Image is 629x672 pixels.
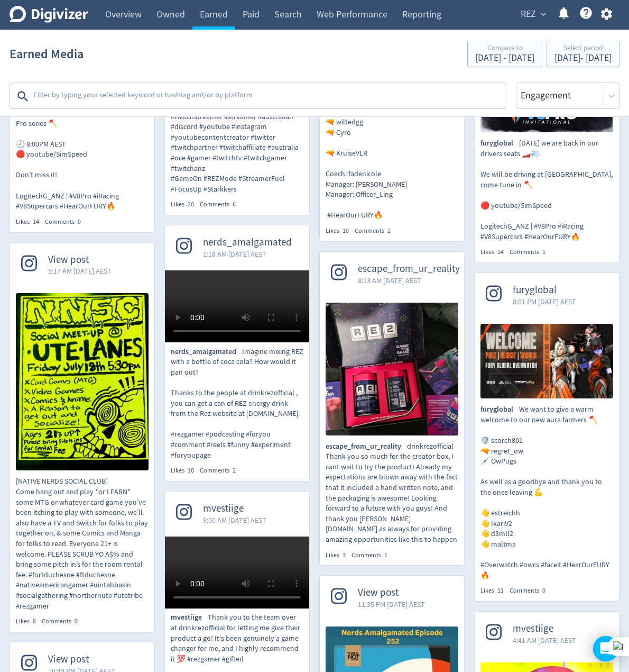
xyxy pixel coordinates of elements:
div: Comments [45,217,87,226]
span: 11 [497,586,504,595]
div: Comments [200,200,242,209]
div: Likes [480,586,510,595]
span: View post [48,254,112,266]
span: 14 [497,248,504,256]
a: nerds_amalgamated1:18 AM [DATE] AESTnerds_amalgamatedImagine mixing REZ with a bottle of coca col... [165,225,309,475]
span: 5:17 AM [DATE] AEST [48,266,112,276]
div: Likes [171,200,200,209]
span: furyglobal [480,138,519,149]
span: furyglobal [513,284,576,296]
span: 8:13 AM [DATE] AEST [358,275,460,286]
p: [NATIVE NERDS SOCIAL CLUB] Come hang out and play *or LEARN* some MTG or whatever card game you’v... [16,476,149,611]
button: Select period[DATE]- [DATE] [547,41,619,67]
a: View post5:17 AM [DATE] AEST[NATIVE NERDS SOCIAL CLUB] Come hang out and play *or LEARN* some MTG... [10,243,154,626]
div: [DATE] - [DATE] [554,53,612,63]
img: [NATIVE NERDS SOCIAL CLUB] Come hang out and play *or LEARN* some MTG or whatever card game you’v... [16,293,149,470]
span: 20 [188,200,194,208]
span: 8:01 PM [DATE] AEST [513,296,576,307]
div: Comments [351,551,393,560]
p: [DATE] we are back in our drivers seats 🏎️💨 We will be driving at [GEOGRAPHIC_DATA], come tune in... [480,138,613,242]
div: Comments [510,248,551,257]
span: 2 [233,466,236,475]
span: 0 [542,586,545,595]
span: 1 [542,248,545,256]
span: nerds_amalgamated [203,237,292,249]
p: Someone said that [DATE] are always horrible. Not for esports! 😎 Welcome to our Valorant LPL Rost... [326,34,458,221]
button: Compare to[DATE] - [DATE] [467,41,542,67]
div: Comments [510,586,551,595]
span: mvestiige [203,503,266,515]
span: 3 [343,551,346,559]
div: Comments [42,617,84,626]
span: escape_from_ur_reality [326,441,407,452]
img: We want to give a warm welcome to our new aura farmers 🪓 🛡️ scorch801 🔫 regret_ow 💉 OwPugs As wel... [480,324,613,398]
span: 2 [387,226,391,235]
div: Likes [171,466,200,475]
span: 9:00 AM [DATE] AEST [203,515,266,525]
span: 10 [188,466,194,475]
div: Compare to [475,44,534,53]
span: REZ [521,6,536,23]
span: 1 [384,551,387,559]
div: Open Intercom Messenger [593,636,618,661]
span: 0 [78,217,81,226]
img: drinkrezofficial Thank you so much for the creator box, I cant wait to try the product! Already m... [326,303,458,435]
span: mvestiige [513,623,576,635]
span: mvestiige [171,612,208,623]
span: View post [48,653,115,666]
button: REZ [517,6,549,23]
div: Comments [355,226,396,235]
div: Likes [16,217,45,226]
span: nerds_amalgamated [171,347,242,357]
p: We want to give a warm welcome to our new aura farmers 🪓 🛡️ scorch801 🔫 regret_ow 💉 OwPugs As wel... [480,404,613,580]
h1: Earned Media [10,37,84,71]
p: Imagine mixing REZ with a bottle of coca cola? How would it pan out? Thanks to the people at drin... [171,347,303,461]
span: escape_from_ur_reality [358,263,460,275]
a: escape_from_ur_reality8:13 AM [DATE] AESTdrinkrezofficial Thank you so much for the creator box, ... [320,252,464,560]
div: Comments [200,466,242,475]
span: 1:18 AM [DATE] AEST [203,249,292,259]
span: 8 [33,617,36,625]
span: 11:35 PM [DATE] AEST [358,599,425,610]
a: furyglobal8:01 PM [DATE] AESTWe want to give a warm welcome to our new aura farmers 🪓 🛡️ scorch80... [475,273,619,595]
p: Ready for some more simracing? 🏎️ We are driving`on Road Atlanta in the V8 Pro series 🪓 🕗 8:00PM ... [16,77,149,212]
span: furyglobal [480,404,519,415]
div: Likes [326,551,351,560]
span: 0 [75,617,78,625]
span: expand_more [539,10,548,19]
span: 14 [33,217,39,226]
p: drinkrezofficial Thank you so much for the creator box, I cant wait to try the product! Already m... [326,441,458,545]
div: Likes [16,617,42,626]
div: Likes [326,226,355,235]
span: 10 [343,226,349,235]
span: View post [358,587,425,599]
div: [DATE] - [DATE] [475,53,534,63]
span: 6 [233,200,236,208]
p: Thank you to the team over at drinkrezofficial for letting me give their product a go! It's been ... [171,612,303,664]
div: Select period [554,44,612,53]
div: Likes [480,248,510,257]
span: 4:41 AM [DATE] AEST [513,635,576,646]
